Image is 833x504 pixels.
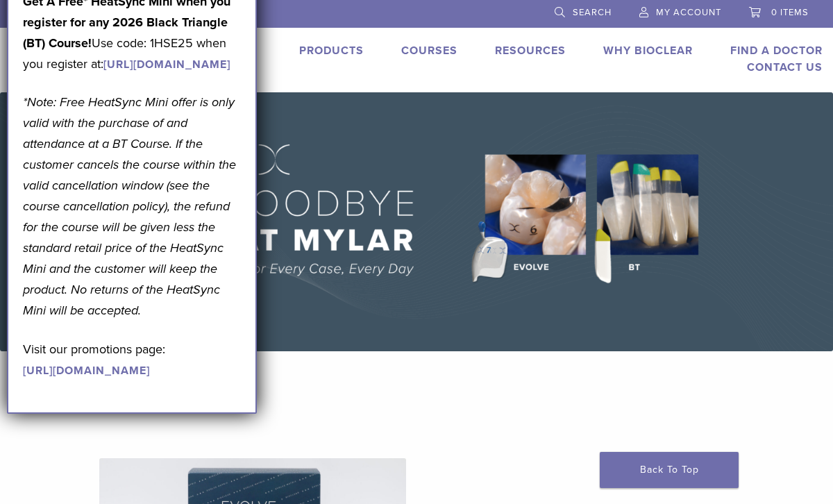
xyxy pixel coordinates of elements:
[656,7,721,18] span: My Account
[771,7,809,18] span: 0 items
[600,452,739,488] a: Back To Top
[299,44,364,58] a: Products
[103,58,230,72] a: [URL][DOMAIN_NAME]
[401,44,457,58] a: Courses
[730,44,823,58] a: Find A Doctor
[747,60,823,74] a: Contact Us
[495,44,566,58] a: Resources
[573,7,612,18] span: Search
[23,339,241,380] p: Visit our promotions page:
[603,44,693,58] a: Why Bioclear
[23,364,150,378] a: [URL][DOMAIN_NAME]
[23,94,236,318] em: *Note: Free HeatSync Mini offer is only valid with the purchase of and attendance at a BT Course....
